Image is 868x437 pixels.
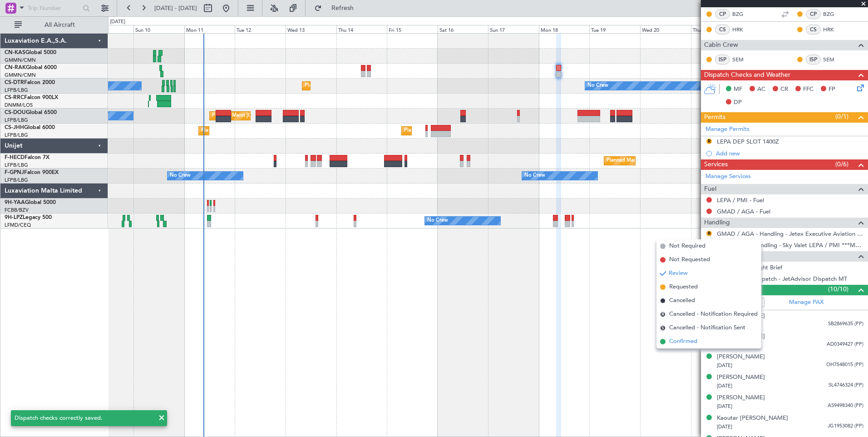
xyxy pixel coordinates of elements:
[28,1,80,15] input: Trip Number
[669,269,688,278] span: Review
[828,320,863,328] span: SB2869635 (PP)
[826,361,863,369] span: OH7548015 (PP)
[587,79,608,93] div: No Crew
[15,414,153,423] div: Dispatch checks correctly saved.
[607,154,750,168] div: Planned Maint [GEOGRAPHIC_DATA] ([GEOGRAPHIC_DATA])
[5,207,29,214] a: FCBB/BZV
[5,80,24,85] span: CS-DTR
[5,170,24,175] span: F-GPNJ
[823,55,843,64] a: SEM
[828,402,863,410] span: AS9498340 (PP)
[704,70,790,80] span: Dispatch Checks and Weather
[5,125,24,130] span: CS-JHH
[539,25,590,33] div: Mon 18
[829,382,863,389] span: SL4746324 (PP)
[704,159,728,170] span: Services
[717,230,863,238] a: GMAD / AGA - Handling - Jetex Executive Aviation Morocco GMAD / AGA
[717,423,732,430] span: [DATE]
[823,25,843,34] a: HRK
[324,5,362,11] span: Refresh
[789,298,824,307] a: Manage PAX
[5,215,23,220] span: 9H-LPZ
[5,65,26,70] span: CN-RAK
[717,393,765,402] div: [PERSON_NAME]
[387,25,438,33] div: Fri 15
[5,65,57,70] a: CN-RAKGlobal 6000
[757,85,765,94] span: AC
[310,1,365,15] button: Refresh
[184,25,235,33] div: Mon 11
[704,218,730,228] span: Handling
[201,124,344,138] div: Planned Maint [GEOGRAPHIC_DATA] ([GEOGRAPHIC_DATA])
[669,296,695,305] span: Cancelled
[235,25,286,33] div: Tue 12
[110,18,125,26] div: [DATE]
[732,10,753,18] a: BZG
[438,25,488,33] div: Sat 16
[669,323,745,333] span: Cancelled - Notification Sent
[806,55,821,65] div: ISP
[823,10,843,18] a: BZG
[24,22,96,28] span: All Aircraft
[732,25,753,34] a: HRK
[5,57,36,64] a: GMMN/CMN
[705,172,751,181] a: Manage Services
[669,283,698,292] span: Requested
[704,184,716,194] span: Fuel
[5,110,57,115] a: CS-DOUGlobal 6500
[5,50,56,55] a: CN-KASGlobal 5000
[5,215,52,220] a: 9H-LPZLegacy 500
[212,109,355,123] div: Planned Maint [GEOGRAPHIC_DATA] ([GEOGRAPHIC_DATA])
[660,325,666,331] span: S
[5,132,28,139] a: LFPB/LBG
[704,112,725,123] span: Permits
[640,25,691,33] div: Wed 20
[524,169,545,183] div: No Crew
[706,139,712,144] button: R
[5,155,25,160] span: F-HECD
[5,80,55,85] a: CS-DTRFalcon 2000
[427,214,448,228] div: No Crew
[827,341,863,348] span: AD0349427 (PP)
[170,169,191,183] div: No Crew
[5,177,28,184] a: LFPB/LBG
[717,196,764,204] a: LEPA / PMI - Fuel
[717,208,770,215] a: GMAD / AGA - Fuel
[715,9,730,19] div: CP
[717,382,732,389] span: [DATE]
[780,85,788,94] span: CR
[732,55,753,64] a: SEM
[829,85,835,94] span: FP
[717,362,732,369] span: [DATE]
[669,255,710,264] span: Not Requested
[133,25,184,33] div: Sun 10
[669,310,758,319] span: Cancelled - Notification Required
[5,110,26,115] span: CS-DOU
[5,162,28,169] a: LFPB/LBG
[806,25,821,35] div: CS
[803,85,814,94] span: FFC
[5,125,55,130] a: CS-JHHGlobal 6000
[806,9,821,19] div: CP
[828,422,863,430] span: JG1953082 (PP)
[734,85,742,94] span: MF
[717,241,863,249] a: LEPA / PMI - Handling - Sky Valet LEPA / PMI ***MYHANDLING***
[691,25,742,33] div: Thu 21
[5,50,25,55] span: CN-KAS
[828,284,848,294] span: (10/10)
[717,138,779,145] div: LEPA DEP SLOT 1400Z
[716,149,863,157] div: Add new
[5,200,56,205] a: 9H-YAAGlobal 5000
[5,200,25,205] span: 9H-YAA
[669,337,697,346] span: Confirmed
[10,18,99,32] button: All Aircraft
[705,125,750,134] a: Manage Permits
[835,112,848,121] span: (0/1)
[5,170,59,175] a: F-GPNJFalcon 900EX
[835,159,848,169] span: (0/6)
[5,95,24,100] span: CS-RRC
[305,79,351,93] div: Planned Maint Sofia
[717,403,732,410] span: [DATE]
[734,98,742,107] span: DP
[717,373,765,382] div: [PERSON_NAME]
